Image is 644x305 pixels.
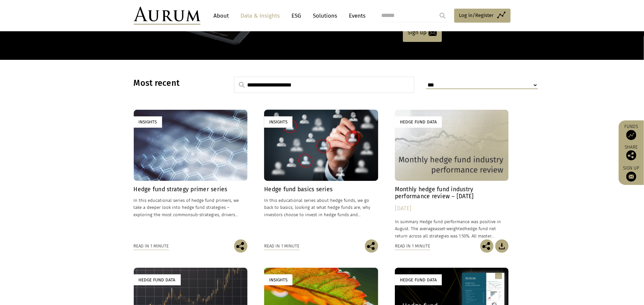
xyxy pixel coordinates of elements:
div: Insights [264,274,292,285]
h4: Monthly hedge fund industry performance review – [DATE] [395,186,509,200]
a: Insights Hedge fund basics series In this educational series about hedge funds, we go back to bas... [264,110,378,239]
img: Download Article [495,239,509,253]
div: Read in 1 minute [264,242,299,250]
div: Hedge Fund Data [395,116,442,127]
p: In this educational series of hedge fund primers, we take a deeper look into hedge fund strategie... [134,197,248,218]
div: Insights [134,116,162,127]
h4: Hedge fund basics series [264,186,378,193]
a: Funds [622,124,641,140]
img: Access Funds [626,130,636,140]
a: Events [346,10,366,22]
img: Share this post [365,239,378,253]
input: Submit [436,9,449,22]
div: Read in 1 minute [134,242,169,250]
span: Log in/Register [459,11,494,19]
a: Hedge Fund Data Monthly hedge fund industry performance review – [DATE] [DATE] In summary Hedge f... [395,110,509,239]
img: Share this post [626,150,636,160]
img: Share this post [480,239,494,253]
img: Aurum [134,7,200,25]
h3: Most recent [134,78,217,88]
div: Hedge Fund Data [134,274,181,285]
a: About [210,10,232,22]
a: Sign up [622,165,641,182]
a: Solutions [310,10,341,22]
img: search.svg [239,82,245,88]
div: Share [622,145,641,160]
img: email-icon [429,30,437,36]
a: ESG [288,10,305,22]
img: Sign up to our newsletter [626,172,636,182]
div: [DATE] [395,204,509,213]
p: In summary Hedge fund performance was positive in August. The average hedge fund net return acros... [395,218,509,239]
p: In this educational series about hedge funds, we go back to basics, looking at what hedge funds a... [264,197,378,218]
a: Data & Insights [237,10,283,22]
a: Insights Hedge fund strategy primer series In this educational series of hedge fund primers, we t... [134,110,248,239]
span: sub-strategies [191,212,219,217]
span: asset-weighted [435,226,465,231]
div: Insights [264,116,292,127]
h4: Hedge fund strategy primer series [134,186,248,193]
a: Sign up [403,23,442,42]
div: Hedge Fund Data [395,274,442,285]
img: Share this post [234,239,247,253]
a: Log in/Register [454,9,511,23]
div: Read in 1 minute [395,242,430,250]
